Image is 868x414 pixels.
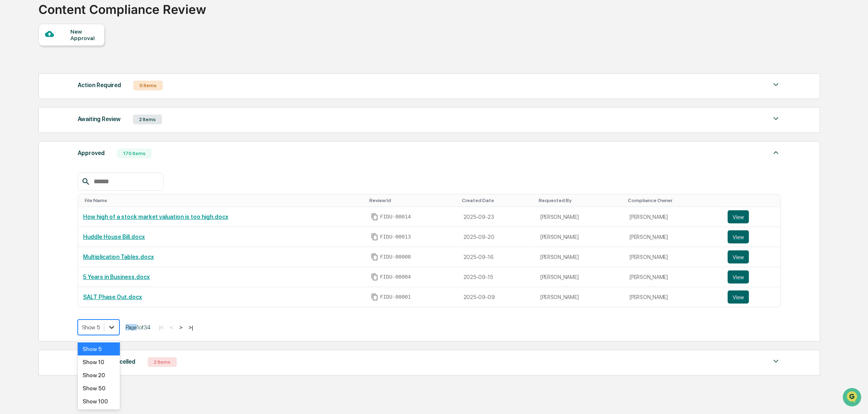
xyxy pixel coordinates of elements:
p: How can we help? [8,17,149,30]
img: caret [771,80,781,90]
a: View [728,250,776,263]
div: Toggle SortBy [85,198,363,203]
td: 2025-09-23 [459,207,535,227]
div: Show 5 [78,342,120,355]
div: New Approval [70,28,98,41]
a: How high of a stock market valuation is too high.docx [83,214,228,220]
a: 🗄️Attestations [56,100,105,115]
div: Show 50 [78,382,120,395]
div: Show 100 [78,395,120,408]
span: Attestations [67,103,101,111]
td: 2025-09-15 [459,267,535,287]
div: Toggle SortBy [729,198,777,203]
div: Toggle SortBy [369,198,455,203]
a: View [728,270,776,283]
td: [PERSON_NAME] [535,207,625,227]
td: [PERSON_NAME] [625,207,723,227]
button: Start new chat [139,65,149,75]
div: Start new chat [28,63,134,71]
span: Data Lookup [16,119,52,127]
a: SALT Phase Out.docx [83,294,142,300]
td: 2025-09-09 [459,287,535,307]
td: [PERSON_NAME] [535,247,625,267]
td: [PERSON_NAME] [535,267,625,287]
td: [PERSON_NAME] [625,267,723,287]
span: Copy Id [371,253,378,261]
span: FIDU-00008 [380,254,411,260]
a: 🔎Data Lookup [5,115,55,130]
span: Pylon [81,139,99,145]
div: Approved [78,148,105,158]
span: Page 1 of 34 [126,324,151,331]
img: caret [771,356,781,366]
div: Action Required [78,80,121,90]
button: View [728,270,749,283]
a: View [728,290,776,304]
span: Copy Id [371,293,378,301]
div: 170 Items [117,148,152,158]
td: 2025-09-16 [459,247,535,267]
td: [PERSON_NAME] [625,227,723,247]
a: Powered byPylon [58,138,99,145]
iframe: Open customer support [842,387,864,409]
div: Toggle SortBy [462,198,532,203]
span: Copy Id [371,233,378,241]
td: [PERSON_NAME] [625,247,723,267]
img: caret [771,114,781,124]
span: Preclearance [16,103,53,111]
div: Toggle SortBy [539,198,621,203]
div: Show 20 [78,369,120,382]
div: 0 Items [133,81,163,90]
a: Huddle House Bill.docx [83,234,145,240]
button: |< [157,324,166,331]
span: FIDU-00004 [380,274,411,280]
a: View [728,210,776,223]
td: [PERSON_NAME] [535,287,625,307]
button: >| [186,324,196,331]
img: 1746055101610-c473b297-6a78-478c-a979-82029cc54cd1 [8,63,23,77]
td: 2025-09-20 [459,227,535,247]
a: View [728,230,776,243]
button: View [728,210,749,223]
button: > [177,324,185,331]
button: View [728,290,749,304]
div: 2 Items [148,357,177,367]
td: [PERSON_NAME] [625,287,723,307]
a: Multiplication Tables.docx [83,254,154,260]
div: Toggle SortBy [628,198,720,203]
div: 🖐️ [8,104,15,110]
td: [PERSON_NAME] [535,227,625,247]
div: 2 Items [133,115,162,124]
button: View [728,230,749,243]
div: Show 10 [78,355,120,369]
span: Copy Id [371,273,378,281]
div: 🗄️ [59,104,66,110]
span: FIDU-00001 [380,294,411,300]
div: We're available if you need us! [28,71,103,77]
span: Copy Id [371,213,378,220]
button: View [728,250,749,263]
span: FIDU-00014 [380,214,411,220]
a: 🖐️Preclearance [5,100,56,115]
div: 🔎 [8,119,15,126]
div: Awaiting Review [78,114,121,124]
img: caret [771,148,781,157]
span: FIDU-00013 [380,234,411,240]
a: 5 Years in Business.docx [83,274,150,280]
button: < [167,324,175,331]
